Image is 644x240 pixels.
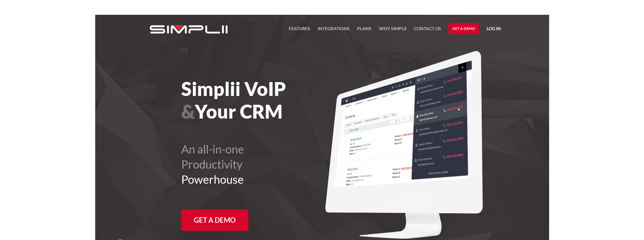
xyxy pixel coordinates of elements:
[150,25,228,34] img: Simplii
[487,25,501,34] a: Log in
[143,15,228,44] a: home
[357,25,371,36] a: Plans
[379,25,406,36] a: Why Simplii
[181,77,357,123] h1: Simplii VoIP Your CRM
[449,23,479,34] a: Get a Demo
[414,25,441,36] a: Contact US
[181,142,357,187] h2: An all-in-one Productivity
[181,172,244,186] span: Powerhouse
[318,25,350,36] a: Integrations
[181,209,248,231] a: Get a Demo
[289,25,310,36] a: FEATURES
[181,100,195,123] span: &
